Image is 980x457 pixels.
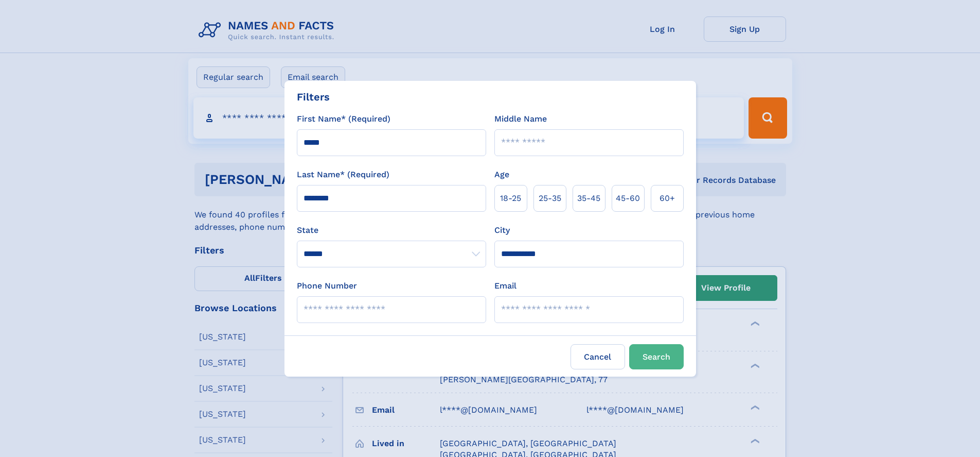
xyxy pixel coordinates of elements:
label: Cancel [571,344,625,369]
span: 35‑45 [577,192,600,205]
span: 18‑25 [500,192,521,205]
label: Last Name* (Required) [297,168,389,181]
div: Filters [297,89,330,105]
label: Phone Number [297,280,357,292]
span: 25‑35 [539,192,561,205]
label: State [297,224,486,236]
label: Email [494,280,516,292]
label: Middle Name [494,113,547,125]
label: Age [494,168,509,181]
span: 60+ [660,192,675,205]
button: Search [629,344,684,369]
label: City [494,224,510,236]
label: First Name* (Required) [297,113,390,125]
span: 45‑60 [616,192,640,205]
